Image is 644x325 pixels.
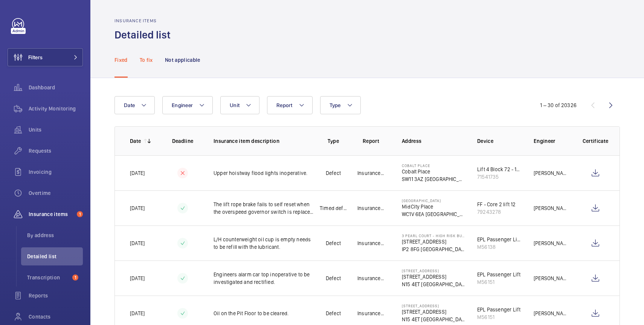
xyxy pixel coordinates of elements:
[29,84,83,91] span: Dashboard
[477,243,522,251] div: M56138
[130,274,145,282] p: [DATE]
[579,137,612,145] p: Certificate
[130,239,145,247] p: [DATE]
[29,126,83,133] span: Units
[477,166,522,173] div: Lift 4 Block 72 - 104
[267,96,313,114] button: Report
[29,189,83,197] span: Overtime
[114,18,175,23] h2: Insurance items
[130,169,145,177] p: [DATE]
[402,281,465,288] p: N15 4ET [GEOGRAPHIC_DATA]
[220,96,259,114] button: Unit
[402,210,465,218] p: WC1V 6EA [GEOGRAPHIC_DATA]
[114,56,128,64] p: Fixed
[214,201,314,216] p: The lift rope brake fails to self reset when the overspeed governor switch is replaced into its s...
[77,211,83,217] span: 1
[326,239,341,247] p: Defect
[29,313,83,320] span: Contacts
[124,102,135,108] span: Date
[214,137,314,145] p: Insurance item description
[402,137,465,145] p: Address
[477,208,516,216] div: 79243278
[214,169,314,177] p: Upper hoistway flood lights inoperative.
[326,274,341,282] p: Defect
[130,137,141,145] p: Date
[130,310,145,317] p: [DATE]
[29,147,83,155] span: Requests
[27,253,83,260] span: Detailed list
[402,316,465,323] p: N15 4ET [GEOGRAPHIC_DATA]
[29,210,74,218] span: Insurance items
[477,278,520,286] div: M56151
[477,271,520,278] div: EPL Passenger Lift
[402,273,465,281] p: [STREET_ADDRESS]
[534,204,567,212] p: [PERSON_NAME]
[320,137,347,145] p: Type
[357,310,385,317] p: Insurance Co.
[140,56,153,64] p: To fix
[214,236,314,251] p: L/H counterweight oil cup is empty needs to be refill with the lubricant.
[534,169,567,177] p: [PERSON_NAME]
[402,238,465,245] p: [STREET_ADDRESS]
[402,245,465,253] p: IP2 8FG [GEOGRAPHIC_DATA]
[169,137,196,145] p: Deadline
[276,102,293,108] span: Report
[162,96,213,114] button: Engineer
[540,101,577,109] div: 1 – 30 of 20326
[357,169,385,177] p: Insurance Co.
[477,173,522,181] div: 71541735
[402,304,465,308] p: [STREET_ADDRESS]
[357,137,385,145] p: Report
[477,201,516,208] div: FF - Core 2 lift 12
[29,292,83,299] span: Reports
[114,28,175,42] h1: Detailed list
[27,274,69,281] span: Transcription
[214,310,314,317] p: Oil on the Pit Floor to be cleared.
[534,239,567,247] p: [PERSON_NAME]
[477,137,522,145] p: Device
[534,310,567,317] p: [PERSON_NAME]
[130,204,145,212] p: [DATE]
[477,313,520,321] div: M56151
[534,137,567,145] p: Engineer
[320,96,361,114] button: Type
[402,168,465,175] p: Cobalt Place
[357,239,385,247] p: Insurance Co.
[357,204,385,212] p: Insurance Co.
[402,268,465,273] p: [STREET_ADDRESS]
[477,236,522,243] div: EPL Passenger Lift No 1
[165,56,200,64] p: Not applicable
[402,198,465,203] p: [GEOGRAPHIC_DATA]
[402,308,465,316] p: [STREET_ADDRESS]
[402,203,465,210] p: MidCity Place
[326,169,341,177] p: Defect
[114,96,155,114] button: Date
[330,102,341,108] span: Type
[534,274,567,282] p: [PERSON_NAME]
[172,102,193,108] span: Engineer
[214,271,314,286] p: Engineers alarm car top inoperative to be investigated and rectified.
[320,204,347,212] p: Timed defect
[28,54,43,61] span: Filters
[72,274,78,281] span: 1
[230,102,240,108] span: Unit
[402,163,465,168] p: Cobalt Place
[27,231,83,239] span: By address
[29,105,83,112] span: Activity Monitoring
[357,274,385,282] p: Insurance Co.
[402,175,465,183] p: SW11 3AZ [GEOGRAPHIC_DATA]
[8,48,83,66] button: Filters
[402,233,465,238] p: 3 Pearl Court - High Risk Building
[29,168,83,176] span: Invoicing
[326,310,341,317] p: Defect
[477,306,520,313] div: EPL Passenger Lift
